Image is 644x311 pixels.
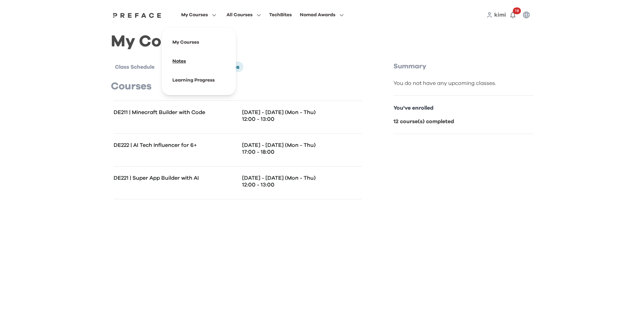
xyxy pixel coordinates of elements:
[393,62,533,71] p: Summary
[513,7,521,14] span: 18
[242,109,362,116] p: [DATE] - [DATE] (Mon - Thu)
[242,181,362,188] p: 12:00 - 13:00
[179,10,218,19] button: My Courses
[242,142,362,149] p: [DATE] - [DATE] (Mon - Thu)
[393,104,533,112] p: You've enrolled
[114,142,238,149] p: DE222 | AI Tech Influencer for 6+
[494,12,506,18] span: kimi
[298,10,346,19] button: Nomad Awards
[242,149,362,155] p: 17:00 - 18:00
[114,175,238,181] p: DE221 | Super App Builder with AI
[111,80,365,92] p: Courses
[224,10,263,19] button: All Courses
[111,12,163,18] a: Preface Logo
[393,79,533,87] div: You do not have any upcoming classes.
[506,8,520,22] button: 18
[393,119,454,124] b: 12 course(s) completed
[111,38,533,45] h1: My Courses
[172,78,215,83] a: Learning Progress
[300,11,335,19] span: Nomad Awards
[172,59,186,64] a: Notes
[494,11,506,19] a: kimi
[269,11,292,19] div: TechBites
[181,11,208,19] span: My Courses
[172,40,199,45] a: My Courses
[115,64,154,70] span: Class Schedule
[111,13,163,18] img: Preface Logo
[242,116,362,123] p: 12:00 - 13:00
[114,109,238,116] p: DE211 | Minecraft Builder with Code
[226,11,253,19] span: All Courses
[242,175,362,181] p: [DATE] - [DATE] (Mon - Thu)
